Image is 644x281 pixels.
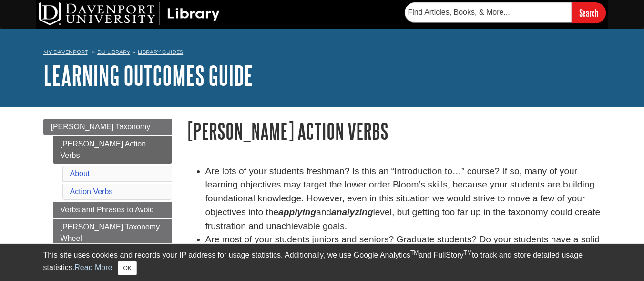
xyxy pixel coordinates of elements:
[51,123,151,131] span: [PERSON_NAME] Taxonomy
[43,119,172,135] a: [PERSON_NAME] Taxonomy
[205,165,601,233] li: Are lots of your students freshman? Is this an “Introduction to…” course? If so, many of your lea...
[118,261,136,275] button: Close
[410,250,419,256] sup: TM
[53,136,172,164] a: [PERSON_NAME] Action Verbs
[53,202,172,218] a: Verbs and Phrases to Avoid
[464,250,472,256] sup: TM
[70,187,113,196] a: Action Verbs
[138,49,183,55] a: Library Guides
[43,119,172,281] div: Guide Page Menu
[405,2,606,23] form: Searches DU Library's articles, books, and more
[70,169,90,177] a: About
[39,2,220,25] img: DU Library
[74,263,112,271] a: Read More
[331,207,373,217] strong: analyzing
[43,61,253,90] a: Learning Outcomes Guide
[53,219,172,247] a: [PERSON_NAME] Taxonomy Wheel
[572,2,606,23] input: Search
[43,250,601,275] div: This site uses cookies and records your IP address for usage statistics. Additionally, we use Goo...
[43,46,601,61] nav: breadcrumb
[405,2,572,22] input: Find Articles, Books, & More...
[186,119,601,143] h1: [PERSON_NAME] Action Verbs
[97,49,130,55] a: DU Library
[43,48,88,56] a: My Davenport
[278,207,316,217] strong: applying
